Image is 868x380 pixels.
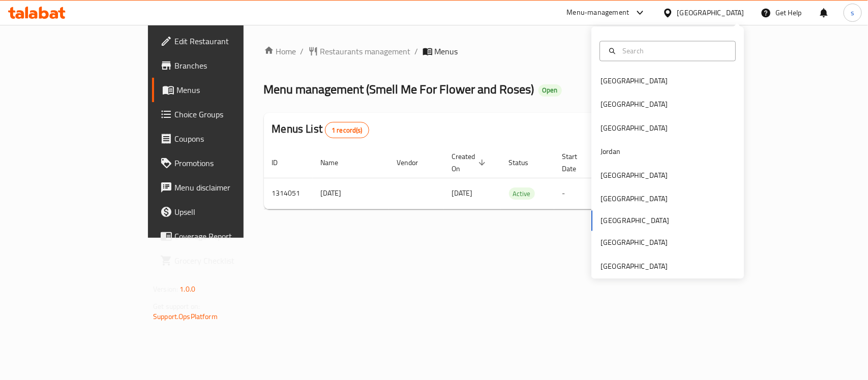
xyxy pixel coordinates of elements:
a: Branches [152,53,293,78]
span: Coverage Report [174,230,285,242]
div: [GEOGRAPHIC_DATA] [601,170,668,181]
span: Version: [153,282,178,296]
span: 1.0.0 [179,282,195,296]
span: 1 record(s) [325,125,369,135]
nav: breadcrumb [264,45,700,57]
a: Coverage Report [152,224,293,248]
a: Support.OpsPlatform [153,310,218,323]
span: Upsell [174,206,285,218]
span: Coupons [174,133,285,145]
div: Open [538,84,562,97]
td: - [554,178,603,209]
span: Grocery Checklist [174,255,285,267]
span: Created On [452,150,489,175]
a: Edit Restaurant [152,29,293,53]
span: Start Date [562,150,591,175]
span: Menus [435,45,458,57]
span: Edit Restaurant [174,35,285,47]
div: [GEOGRAPHIC_DATA] [677,7,744,18]
div: [GEOGRAPHIC_DATA] [601,237,668,248]
div: [GEOGRAPHIC_DATA] [601,261,668,272]
li: / [301,45,304,57]
span: Branches [174,59,285,72]
td: [DATE] [313,178,389,209]
span: Status [509,156,542,169]
span: ID [272,156,291,169]
span: Restaurants management [320,45,411,57]
input: Search [618,45,729,56]
span: s [851,7,854,18]
h2: Menus List [272,121,369,138]
a: Menus [152,78,293,102]
a: Restaurants management [308,45,411,57]
span: Promotions [174,157,285,169]
span: Get support on: [153,300,200,313]
div: [GEOGRAPHIC_DATA] [601,99,668,110]
a: Menu disclaimer [152,175,293,200]
a: Upsell [152,200,293,224]
div: Total records count [325,122,369,138]
span: Menu management ( Smell Me For Flower and Roses ) [264,78,534,101]
span: Vendor [397,156,432,169]
span: Name [321,156,352,169]
span: Menus [176,84,285,96]
div: [GEOGRAPHIC_DATA] [601,122,668,134]
div: Jordan [601,146,620,157]
span: Active [509,188,535,200]
span: Menu disclaimer [174,181,285,194]
span: Open [538,86,562,94]
span: [DATE] [452,186,473,200]
a: Choice Groups [152,102,293,126]
div: [GEOGRAPHIC_DATA] [601,76,668,87]
span: Choice Groups [174,108,285,120]
li: / [415,45,418,57]
table: enhanced table [264,147,769,209]
div: Menu-management [567,7,630,19]
a: Promotions [152,151,293,175]
div: [GEOGRAPHIC_DATA] [601,194,668,205]
a: Coupons [152,126,293,151]
a: Grocery Checklist [152,248,293,273]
